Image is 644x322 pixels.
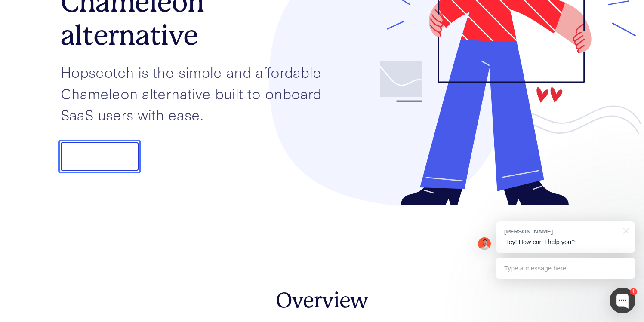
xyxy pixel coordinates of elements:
h2: Overview [74,288,570,313]
img: Mark Spera [478,237,491,250]
p: Hey! How can I help you? [504,238,627,247]
div: [PERSON_NAME] [504,227,618,236]
p: Hopscotch is the simple and affordable Chameleon alternative built to onboard SaaS users with ease. [61,61,322,125]
div: 1 [630,288,637,295]
button: Show demo [61,142,139,171]
div: Type a message here... [496,258,635,279]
